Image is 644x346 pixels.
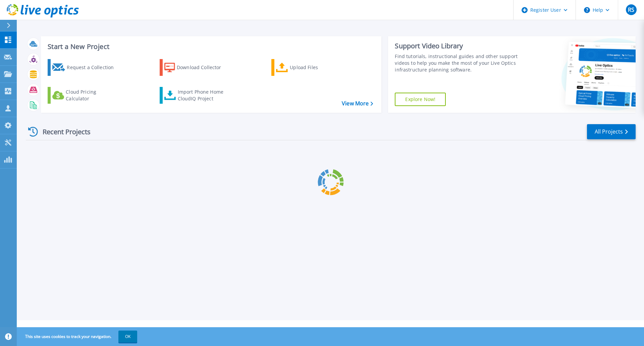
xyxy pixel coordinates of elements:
[177,61,230,74] div: Download Collector
[587,124,636,139] a: All Projects
[395,42,521,50] div: Support Video Library
[118,331,137,343] button: OK
[48,87,122,104] a: Cloud Pricing Calculator
[160,59,234,76] a: Download Collector
[66,89,119,102] div: Cloud Pricing Calculator
[48,59,122,76] a: Request a Collection
[290,61,343,74] div: Upload Files
[395,93,446,106] a: Explore Now!
[628,7,634,12] span: RS
[342,100,373,107] a: View More
[26,123,100,140] div: Recent Projects
[395,53,521,73] div: Find tutorials, instructional guides and other support videos to help you make the most of your L...
[18,331,137,343] span: This site uses cookies to track your navigation.
[67,61,120,74] div: Request a Collection
[271,59,346,76] a: Upload Files
[178,89,230,102] div: Import Phone Home CloudIQ Project
[48,43,373,50] h3: Start a New Project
